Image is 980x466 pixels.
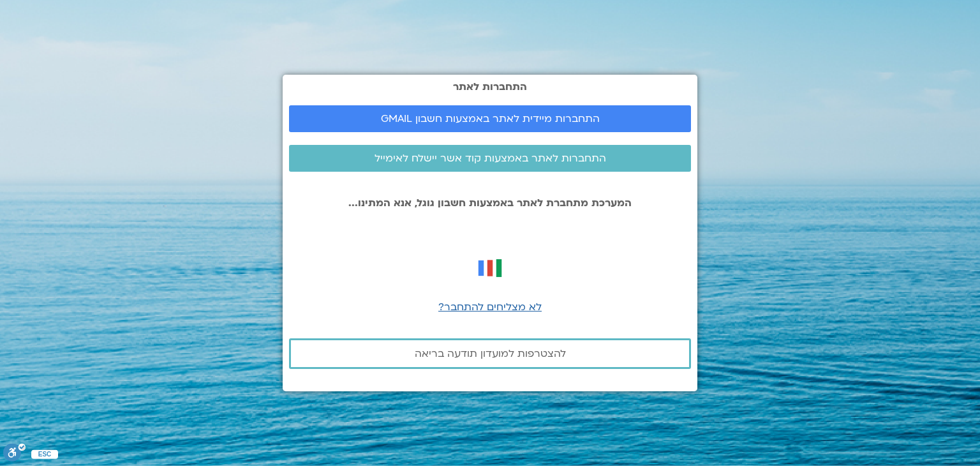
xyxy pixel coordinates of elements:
a: להצטרפות למועדון תודעה בריאה [289,338,691,369]
a: התחברות מיידית לאתר באמצעות חשבון GMAIL [289,105,691,132]
p: המערכת מתחברת לאתר באמצעות חשבון גוגל, אנא המתינו... [289,197,691,209]
span: להצטרפות למועדון תודעה בריאה [415,348,566,359]
a: התחברות לאתר באמצעות קוד אשר יישלח לאימייל [289,145,691,172]
a: לא מצליחים להתחבר? [438,300,542,314]
span: התחברות מיידית לאתר באמצעות חשבון GMAIL [381,113,600,124]
h2: התחברות לאתר [289,81,691,93]
span: התחברות לאתר באמצעות קוד אשר יישלח לאימייל [375,153,606,164]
